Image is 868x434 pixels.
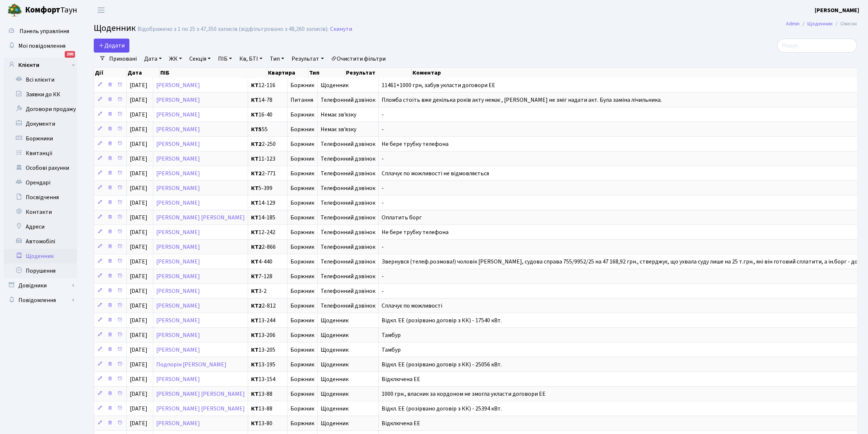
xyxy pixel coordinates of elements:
[251,125,262,133] b: КТ5
[156,228,200,236] a: [PERSON_NAME]
[251,302,262,310] b: КТ2
[290,171,314,176] span: Боржник
[290,420,314,426] span: Боржник
[130,111,147,119] span: [DATE]
[156,390,245,398] a: [PERSON_NAME] [PERSON_NAME]
[251,215,284,220] span: 14-185
[130,228,147,236] span: [DATE]
[382,331,401,339] span: Тамбур
[251,185,284,191] span: 5-399
[130,302,147,310] span: [DATE]
[290,97,314,103] span: Питання
[130,272,147,280] span: [DATE]
[156,302,200,310] a: [PERSON_NAME]
[382,287,384,295] span: -
[94,22,136,35] span: Щоденник
[382,140,449,148] span: Не бере трубку телефона
[251,200,284,206] span: 14-129
[321,229,375,235] span: Телефонний дзвінок
[251,332,284,338] span: 13-206
[130,96,147,104] span: [DATE]
[156,184,200,192] a: [PERSON_NAME]
[127,68,160,78] th: Дата
[290,332,314,338] span: Боржник
[267,68,308,78] th: Квартира
[289,53,326,65] a: Результат
[321,303,375,309] span: Телефонний дзвінок
[251,288,284,294] span: 3-2
[251,258,258,266] b: КТ
[4,146,77,161] a: Квитанції
[251,97,284,103] span: 14-78
[251,111,258,119] b: КТ
[130,81,147,89] span: [DATE]
[130,243,147,251] span: [DATE]
[321,200,375,206] span: Телефонний дзвінок
[4,249,77,263] a: Щоденник
[321,376,375,382] span: Щоденник
[156,258,200,266] a: [PERSON_NAME]
[290,376,314,382] span: Боржник
[290,141,314,147] span: Боржник
[290,303,314,309] span: Боржник
[321,244,375,250] span: Телефонний дзвінок
[382,243,384,251] span: -
[382,375,420,383] span: Відключена ЕЕ
[290,156,314,162] span: Боржник
[290,259,314,265] span: Боржник
[251,243,262,251] b: КТ2
[290,273,314,279] span: Боржник
[130,199,147,207] span: [DATE]
[99,42,125,50] span: Додати
[141,53,165,65] a: Дата
[106,53,140,65] a: Приховані
[156,155,200,163] a: [PERSON_NAME]
[321,288,375,294] span: Телефонний дзвінок
[4,72,77,87] a: Всі клієнти
[94,39,129,53] a: Додати
[251,361,258,369] b: КТ
[156,214,245,222] a: [PERSON_NAME] [PERSON_NAME]
[130,331,147,339] span: [DATE]
[321,362,375,367] span: Щоденник
[251,287,258,295] b: КТ
[186,53,214,65] a: Секція
[290,229,314,235] span: Боржник
[251,171,284,176] span: 2-771
[251,228,258,236] b: КТ
[251,303,284,309] span: 2-812
[382,184,384,192] span: -
[25,4,60,16] b: Комфорт
[156,316,200,324] a: [PERSON_NAME]
[4,190,77,205] a: Посвідчення
[290,112,314,118] span: Боржник
[251,169,262,177] b: КТ2
[321,391,375,397] span: Щоденник
[156,111,200,119] a: [PERSON_NAME]
[251,375,258,383] b: КТ
[251,376,284,382] span: 13-154
[130,361,147,369] span: [DATE]
[130,169,147,177] span: [DATE]
[321,273,375,279] span: Телефонний дзвінок
[321,347,375,353] span: Щоденник
[382,390,546,398] span: 1000 грн., власник за кордоном не змогла укласти договори ЕЕ
[290,362,314,367] span: Боржник
[321,126,375,132] span: Немає зв'язку
[382,419,420,427] span: Відключена ЕЕ
[321,420,375,426] span: Щоденник
[321,156,375,162] span: Телефонний дзвінок
[815,6,859,15] a: [PERSON_NAME]
[130,316,147,324] span: [DATE]
[290,126,314,132] span: Боржник
[251,362,284,367] span: 13-195
[382,125,384,133] span: -
[251,405,258,413] b: КТ
[267,53,287,65] a: Тип
[290,391,314,397] span: Боржник
[251,390,258,398] b: КТ
[137,26,329,33] div: Відображено з 1 по 25 з 47,350 записів (відфільтровано з 48,260 записів).
[382,199,384,207] span: -
[4,102,77,116] a: Договори продажу
[290,318,314,323] span: Боржник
